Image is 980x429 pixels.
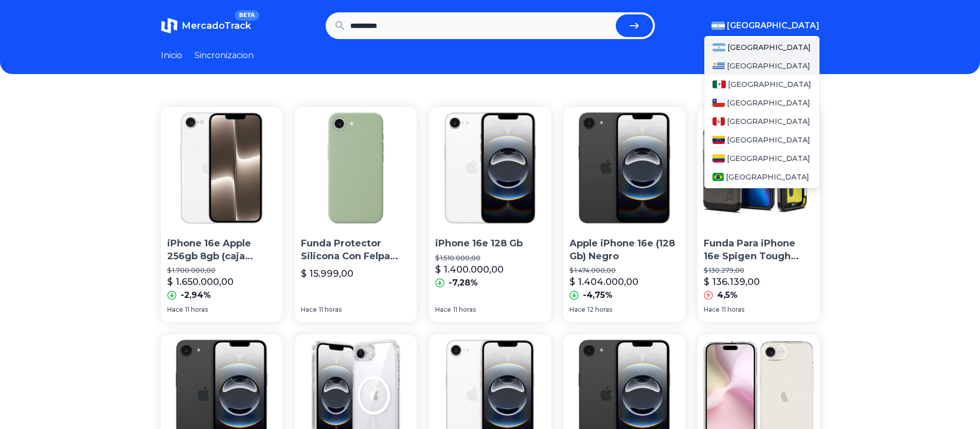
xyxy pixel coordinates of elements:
a: iPhone 16e 128 GbiPhone 16e 128 Gb$ 1.510.000,00$ 1.400.000,00-7,28%Hace11 horas [429,107,551,322]
a: Peru[GEOGRAPHIC_DATA] [704,112,819,131]
p: $ 1.510.000,00 [435,254,545,262]
span: Hace [167,306,183,314]
p: iPhone 16e 128 Gb [435,237,545,250]
span: Hace [435,306,451,314]
span: [GEOGRAPHIC_DATA] [727,42,811,52]
span: [GEOGRAPHIC_DATA] [727,20,819,32]
p: $ 1.400.000,00 [435,262,504,277]
span: Hace [569,306,585,314]
p: $ 1.700.000,00 [167,266,277,275]
span: 11 horas [722,306,744,314]
p: -7,28% [449,277,478,289]
p: $ 1.650.000,00 [167,275,234,289]
img: Funda Protector Silicona Con Felpa Para iPhone 16e [295,107,417,229]
span: [GEOGRAPHIC_DATA] [727,98,810,108]
span: [GEOGRAPHIC_DATA] [727,135,810,145]
p: $ 1.404.000,00 [569,275,638,289]
a: Venezuela[GEOGRAPHIC_DATA] [704,131,819,149]
p: $ 136.139,00 [704,275,760,289]
img: iPhone 16e Apple 256gb 8gb (caja Sellada) [161,107,283,229]
span: [GEOGRAPHIC_DATA] [726,172,809,182]
img: Venezuela [712,136,725,144]
button: [GEOGRAPHIC_DATA] [711,20,819,32]
span: [GEOGRAPHIC_DATA] [728,79,811,90]
p: $ 1.474.000,00 [569,266,679,275]
a: Uruguay[GEOGRAPHIC_DATA] [704,57,819,75]
span: [GEOGRAPHIC_DATA] [727,61,810,71]
a: Apple iPhone 16e (128 Gb) NegroApple iPhone 16e (128 Gb) Negro$ 1.474.000,00$ 1.404.000,00-4,75%H... [563,107,685,322]
a: Brasil[GEOGRAPHIC_DATA] [704,168,819,186]
span: 11 horas [319,306,342,314]
p: $ 15.999,00 [301,266,353,281]
img: Argentina [712,43,726,51]
p: Apple iPhone 16e (128 Gb) Negro [569,237,679,263]
p: -4,75% [583,289,613,301]
img: MercadoTrack [161,17,177,34]
a: Chile[GEOGRAPHIC_DATA] [704,94,819,112]
a: Colombia[GEOGRAPHIC_DATA] [704,149,819,168]
img: Colombia [712,154,725,163]
a: Inicio [161,49,182,62]
span: 11 horas [185,306,208,314]
a: Sincronizacion [194,49,254,62]
p: iPhone 16e Apple 256gb 8gb (caja Sellada) [167,237,277,263]
a: MercadoTrackBETA [161,17,251,34]
span: 11 horas [453,306,476,314]
img: Brasil [712,173,724,181]
span: BETA [235,10,259,21]
span: MercadoTrack [182,20,251,31]
img: Uruguay [712,62,725,70]
span: 12 horas [587,306,612,314]
a: Argentina[GEOGRAPHIC_DATA] [704,38,819,57]
p: 4,5% [717,289,738,301]
img: Funda Para iPhone 16e Spigen Tough Armor Gunmetal [698,107,819,229]
span: Hace [704,306,720,314]
img: Mexico [712,80,726,88]
p: $ 130.279,00 [704,266,813,275]
img: iPhone 16e 128 Gb [429,107,551,229]
a: Funda Para iPhone 16e Spigen Tough Armor GunmetalFunda Para iPhone 16e Spigen Tough Armor Gunmeta... [698,107,819,322]
span: Hace [301,306,317,314]
p: Funda Para iPhone 16e Spigen Tough Armor Gunmetal [704,237,813,263]
a: iPhone 16e Apple 256gb 8gb (caja Sellada)iPhone 16e Apple 256gb 8gb (caja Sellada)$ 1.700.000,00$... [161,107,283,322]
p: Funda Protector Silicona Con Felpa Para iPhone 16e [301,237,411,263]
span: [GEOGRAPHIC_DATA] [727,116,810,127]
p: -2,94% [181,289,211,301]
span: [GEOGRAPHIC_DATA] [727,153,810,164]
a: Mexico[GEOGRAPHIC_DATA] [704,75,819,94]
a: Funda Protector Silicona Con Felpa Para iPhone 16eFunda Protector Silicona Con Felpa Para iPhone ... [295,107,417,322]
img: Apple iPhone 16e (128 Gb) Negro [563,107,685,229]
img: Peru [712,117,725,126]
img: Argentina [711,22,725,30]
img: Chile [712,99,725,107]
